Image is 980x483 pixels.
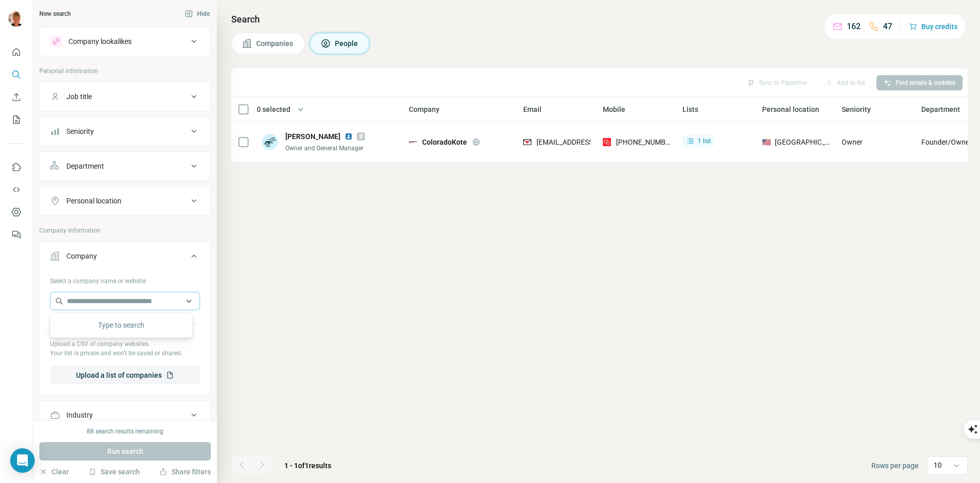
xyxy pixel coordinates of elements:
[847,20,861,33] p: 162
[8,88,24,106] button: Enrich CSV
[284,462,298,470] span: 1 - 1
[883,20,892,33] p: 47
[698,136,711,146] span: 1 list
[934,460,942,470] p: 10
[842,104,871,114] span: Seniority
[762,137,771,147] span: 🇺🇸
[422,137,467,147] span: ColoradoKote
[335,38,359,49] span: People
[8,10,24,27] img: Avatar
[68,36,132,47] div: Company lookalikes
[298,462,305,470] span: of
[40,84,210,109] button: Job title
[616,138,676,146] span: [PHONE_NUMBER]
[40,29,210,54] button: Company lookalikes
[921,104,960,114] span: Department
[8,65,24,84] button: Search
[50,339,200,349] p: Upload a CSV of company websites.
[8,43,24,61] button: Quick start
[10,448,35,473] div: Open Intercom Messenger
[262,134,278,150] img: Avatar
[842,138,863,146] span: Owner
[8,158,24,176] button: Use Surfe on LinkedIn
[285,145,363,152] span: Owner and General Manager
[603,104,625,114] span: Mobile
[39,467,69,477] button: Clear
[762,104,819,114] span: Personal location
[603,137,611,147] img: provider prospeo logo
[256,38,294,49] span: Companies
[66,196,121,206] div: Personal location
[682,104,698,114] span: Lists
[66,161,104,171] div: Department
[40,119,210,144] button: Seniority
[66,251,97,261] div: Company
[257,104,290,114] span: 0 selected
[66,410,93,420] div: Industry
[39,9,71,18] div: New search
[66,91,92,102] div: Job title
[53,315,190,335] div: Type to search
[66,126,94,136] div: Seniority
[50,366,200,384] button: Upload a list of companies
[345,132,353,141] img: LinkedIn logo
[50,349,200,358] p: Your list is private and won't be saved or shared.
[284,462,331,470] span: results
[523,137,531,147] img: provider findymail logo
[231,12,968,27] h4: Search
[87,427,163,436] div: 88 search results remaining
[8,225,24,244] button: Feedback
[8,203,24,221] button: Dashboard
[159,467,211,477] button: Share filters
[40,403,210,427] button: Industry
[909,19,958,34] button: Buy credits
[40,189,210,213] button: Personal location
[523,104,542,114] span: Email
[409,138,417,146] img: Logo of ColoradoKote
[285,131,340,142] span: [PERSON_NAME]
[39,66,211,76] p: Personal information
[871,461,919,471] span: Rows per page
[178,6,217,21] button: Hide
[536,138,650,146] span: [EMAIL_ADDRESS][DOMAIN_NAME]
[8,110,24,129] button: My lists
[305,462,309,470] span: 1
[39,226,211,235] p: Company information
[409,104,439,114] span: Company
[50,272,200,286] div: Select a company name or website
[775,137,829,147] span: [GEOGRAPHIC_DATA]
[40,244,210,272] button: Company
[88,467,140,477] button: Save search
[8,180,24,199] button: Use Surfe API
[40,154,210,178] button: Department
